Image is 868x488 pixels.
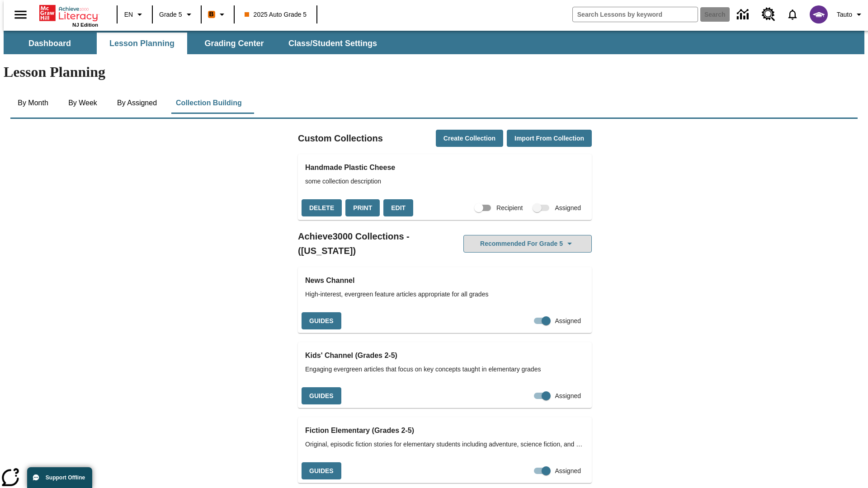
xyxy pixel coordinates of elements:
[302,462,341,480] button: Guides
[5,33,95,54] button: Dashboard
[298,131,383,145] h2: Custom Collections
[10,92,56,114] button: By Month
[209,9,214,20] span: B
[804,3,833,26] button: Select a new avatar
[60,92,105,114] button: By Week
[305,161,585,174] h3: Handmade Plastic Cheese
[302,312,341,330] button: Guides
[555,316,581,326] span: Assigned
[39,4,98,22] a: Home
[110,92,164,114] button: By Assigned
[731,2,756,27] a: Data Center
[781,3,804,26] a: Notifications
[298,229,445,258] h2: Achieve3000 Collections - ([US_STATE])
[156,6,198,23] button: Grade: Grade 5, Select a grade
[345,199,380,217] button: Print, will open in a new window
[302,387,341,405] button: Guides
[463,235,592,253] button: Recommended for Grade 5
[4,64,864,80] h1: Lesson Planning
[281,33,384,54] button: Class/Student Settings
[46,474,85,481] span: Support Offline
[302,199,342,217] button: Delete
[305,440,585,449] span: Original, episodic fiction stories for elementary students including adventure, science fiction, ...
[436,130,503,147] button: Create Collection
[305,290,585,299] span: High-interest, evergreen feature articles appropriate for all grades
[204,6,231,23] button: Boost Class color is orange. Change class color
[573,7,698,22] input: search field
[189,33,279,54] button: Grading Center
[833,6,868,23] button: Profile/Settings
[383,199,413,217] button: Edit
[27,467,92,488] button: Support Offline
[159,10,182,19] span: Grade 5
[97,33,187,54] button: Lesson Planning
[120,6,149,23] button: Language: EN, Select a language
[496,203,523,213] span: Recipient
[305,177,585,186] span: some collection description
[124,10,133,19] span: EN
[555,203,581,213] span: Assigned
[507,130,592,147] button: Import from Collection
[305,274,585,287] h3: News Channel
[39,3,98,28] div: Home
[4,31,864,54] div: SubNavbar
[72,22,98,28] span: NJ Edition
[169,92,249,114] button: Collection Building
[4,33,385,54] div: SubNavbar
[555,466,581,476] span: Assigned
[305,349,585,362] h3: Kids' Channel (Grades 2-5)
[837,10,852,19] span: Tauto
[305,365,585,374] span: Engaging evergreen articles that focus on key concepts taught in elementary grades
[305,424,585,437] h3: Fiction Elementary (Grades 2-5)
[555,391,581,401] span: Assigned
[7,1,34,28] button: Open side menu
[756,2,781,27] a: Resource Center, Will open in new tab
[810,5,828,23] img: avatar image
[245,10,307,19] span: 2025 Auto Grade 5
